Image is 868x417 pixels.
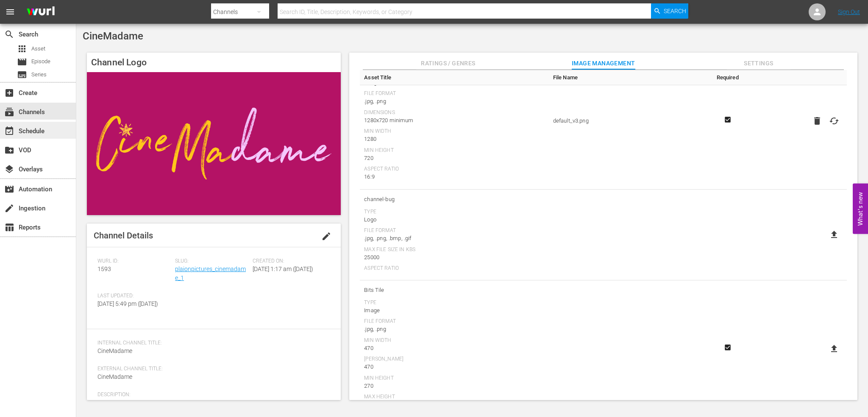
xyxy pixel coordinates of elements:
span: Asset [17,44,27,54]
span: channel-bug [364,194,544,205]
span: Bits Tile [364,285,544,296]
div: [PERSON_NAME] [364,356,544,363]
div: .jpg, .png [364,325,544,333]
img: CineMadame [87,72,341,215]
svg: Required [723,344,733,351]
span: Wurl ID: [97,258,171,265]
div: 720 [364,154,544,162]
div: 25000 [364,253,544,262]
span: Internal Channel Title: [97,340,326,347]
span: Asset [31,45,45,53]
div: Dimensions [364,109,544,116]
div: 470 [364,363,544,371]
div: Image [364,306,544,315]
div: 16:9 [364,173,544,181]
div: .jpg, .png, .bmp, .gif [364,234,544,243]
span: Channel Details [94,230,153,241]
div: 470 [364,344,544,353]
div: Aspect Ratio [364,265,544,272]
span: [DATE] 5:49 pm ([DATE]) [97,300,158,307]
span: Last Updated: [97,293,171,299]
div: File Format [364,90,544,97]
div: Max Height [364,394,544,400]
div: Logo [364,215,544,224]
div: File Format [364,227,544,234]
span: Search [4,29,14,39]
button: Search [651,3,688,19]
svg: Required [723,116,733,123]
div: Max File Size In Kbs [364,246,544,253]
div: 1280 [364,135,544,143]
div: .jpg, .png [364,97,544,106]
a: Sign Out [838,8,860,15]
div: 270 [364,382,544,390]
div: Min Height [364,147,544,154]
span: Create [4,88,14,98]
span: Slug: [175,258,248,265]
div: Min Width [364,128,544,135]
h4: Channel Logo [87,53,341,72]
div: Aspect Ratio [364,166,544,173]
span: Ratings / Genres [416,58,480,69]
span: Automation [4,184,14,194]
div: File Format [364,318,544,325]
span: Schedule [4,126,14,136]
span: Ingestion [4,203,14,213]
th: Asset Title [360,70,548,85]
span: 1593 [97,266,111,272]
div: Type [364,299,544,306]
span: Overlays [4,164,14,174]
img: ans4CAIJ8jUAAAAAAAAAAAAAAAAAAAAAAAAgQb4GAAAAAAAAAAAAAAAAAAAAAAAAJMjXAAAAAAAAAAAAAAAAAAAAAAAAgAT5G... [20,2,61,22]
div: 1280x720 minimum [364,116,544,125]
div: Type [364,209,544,215]
span: CineMadame [97,373,132,380]
span: Created On: [253,258,326,265]
span: VOD [4,145,14,155]
button: edit [316,226,337,246]
button: Open Feedback Widget [853,183,868,234]
span: CineMadame [83,30,143,42]
th: File Name [549,70,708,85]
span: menu [5,7,15,17]
span: Series [17,70,27,80]
span: [DATE] 1:17 am ([DATE]) [253,266,313,272]
th: Required [708,70,748,85]
div: Min Height [364,375,544,382]
span: edit [321,231,331,241]
span: Description: [97,392,326,398]
span: Episode [31,57,50,66]
span: Search [664,3,686,19]
span: External Channel Title: [97,366,326,372]
span: Channels [4,107,14,117]
a: plaionpictures_cinemadame_1 [175,266,246,281]
div: Min Width [364,337,544,344]
span: Image Management [572,58,635,69]
span: Reports [4,222,14,232]
td: default_v3.png [549,53,708,190]
span: Episode [17,57,27,67]
span: Settings [727,58,790,69]
span: CineMadame [97,347,132,354]
span: Series [31,70,47,79]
